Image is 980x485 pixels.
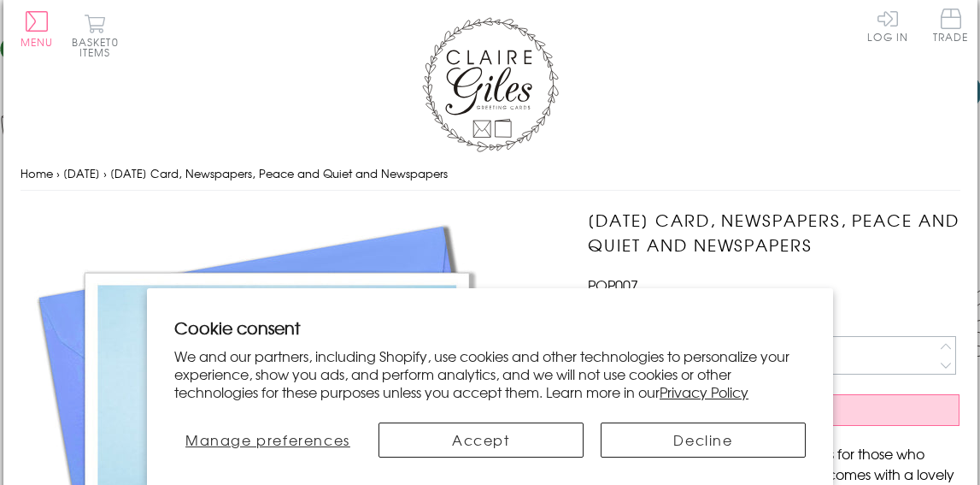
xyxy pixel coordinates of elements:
span: 0 items [79,34,119,60]
span: [DATE] Card, Newspapers, Peace and Quiet and Newspapers [110,165,448,181]
span: POP007 [588,275,638,295]
a: Home [21,165,53,181]
button: Menu [21,11,54,47]
span: Trade [933,9,969,42]
a: Log In [867,9,908,42]
a: Trade [933,9,969,45]
button: Decline [601,423,806,458]
span: Manage preferences [185,429,350,450]
nav: breadcrumbs [21,157,960,192]
p: We and our partners, including Shopify, use cookies and other technologies to personalize your ex... [174,347,806,400]
img: Claire Giles Greetings Cards [422,17,559,152]
a: [DATE] [63,165,100,181]
span: › [103,165,107,181]
h1: [DATE] Card, Newspapers, Peace and Quiet and Newspapers [588,208,959,257]
a: Privacy Policy [660,381,748,402]
button: Basket0 items [72,14,119,57]
button: Accept [379,423,584,458]
span: Menu [21,34,54,50]
button: Manage preferences [174,423,361,458]
span: › [56,165,60,181]
h2: Cookie consent [174,316,806,340]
